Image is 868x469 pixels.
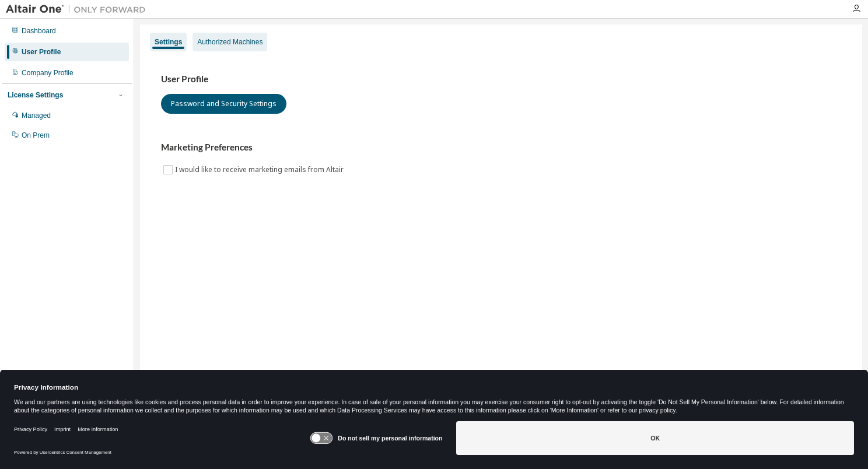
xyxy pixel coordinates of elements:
div: Company Profile [22,68,73,78]
div: Dashboard [22,26,56,36]
div: User Profile [22,47,61,57]
label: I would like to receive marketing emails from Altair [175,163,346,177]
div: License Settings [8,90,63,100]
div: Settings [155,37,182,47]
div: On Prem [22,131,50,140]
h3: User Profile [161,73,841,85]
div: Authorized Machines [197,37,262,47]
button: Password and Security Settings [161,94,286,114]
img: Altair One [6,3,152,15]
h3: Marketing Preferences [161,142,841,153]
div: Managed [22,111,51,120]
